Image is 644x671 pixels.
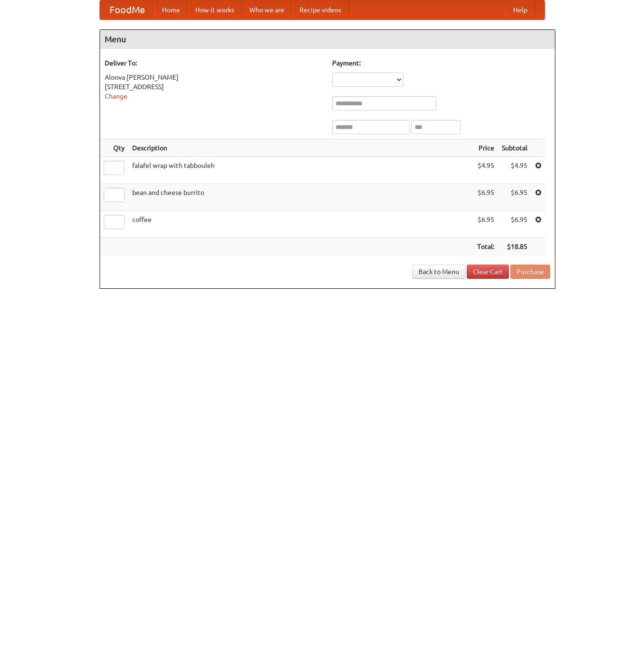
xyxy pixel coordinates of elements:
[498,157,531,184] td: $4.95
[498,139,531,157] th: Subtotal
[105,92,127,100] a: Change
[473,139,498,157] th: Price
[506,0,535,19] a: Help
[412,265,465,279] a: Back to Menu
[332,58,550,68] h5: Payment:
[100,30,555,49] h4: Menu
[292,0,349,19] a: Recipe videos
[242,0,292,19] a: Who we are
[154,0,188,19] a: Home
[100,0,154,19] a: FoodMe
[473,211,498,238] td: $6.95
[473,184,498,211] td: $6.95
[498,238,531,256] th: $18.85
[128,139,473,157] th: Description
[510,265,550,279] button: Purchase
[473,157,498,184] td: $4.95
[498,211,531,238] td: $6.95
[473,238,498,256] th: Total:
[128,184,473,211] td: bean and cheese burrito
[498,184,531,211] td: $6.95
[188,0,242,19] a: How it works
[100,139,128,157] th: Qty
[105,82,323,92] div: [STREET_ADDRESS]
[105,58,323,68] h5: Deliver To:
[467,265,509,279] a: Clear Cart
[128,157,473,184] td: falafel wrap with tabbouleh
[105,73,323,82] div: Aloova [PERSON_NAME]
[128,211,473,238] td: coffee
